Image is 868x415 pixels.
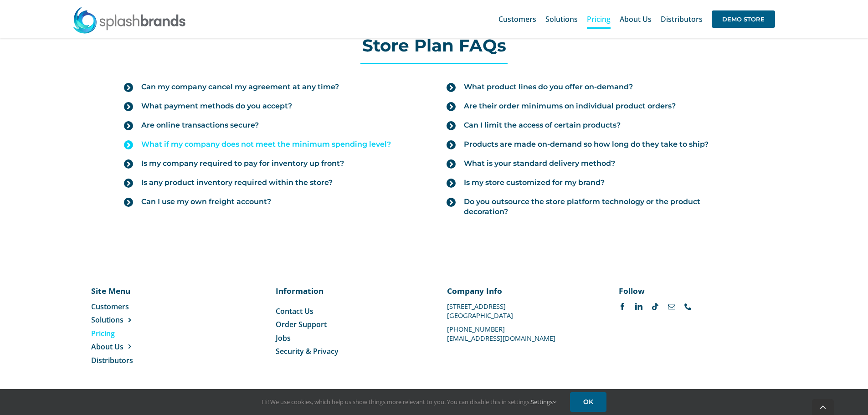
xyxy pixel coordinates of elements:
a: linkedin [635,303,642,310]
span: What is your standard delivery method? [464,159,615,169]
span: Security & Privacy [276,346,339,356]
span: Hi! We use cookies, which help us show things more relevant to you. You can disable this in setti... [262,398,556,406]
a: What product lines do you offer on-demand? [447,77,744,97]
span: Distributors [661,15,703,23]
a: mail [668,303,675,310]
a: What is your standard delivery method? [447,154,744,173]
a: Can I use my own freight account? [124,192,421,211]
a: Distributors [661,5,703,34]
span: Can I limit the access of certain products? [464,120,621,130]
span: Is my company required to pay for inventory up front? [141,159,344,169]
a: Contact Us [276,306,421,316]
span: What product lines do you offer on-demand? [464,82,633,92]
a: phone [684,303,692,310]
nav: Main Menu Sticky [498,5,775,34]
span: Can my company cancel my agreement at any time? [141,82,339,92]
span: Contact Us [276,306,313,316]
nav: Menu [91,302,184,365]
span: About Us [620,15,652,23]
a: Products are made on-demand so how long do they take to ship? [447,135,744,154]
span: Is my store customized for my brand? [464,178,605,188]
a: Jobs [276,333,421,343]
span: Pricing [91,328,115,338]
a: Are online transactions secure? [124,116,421,135]
span: About Us [91,342,123,352]
span: Are their order minimums on individual product orders? [464,101,676,111]
span: Is any product inventory required within the store? [141,178,333,188]
a: Are their order minimums on individual product orders? [447,97,744,116]
span: Distributors [91,355,133,365]
span: Solutions [545,15,578,23]
span: Can I use my own freight account? [141,197,271,207]
a: Solutions [91,315,184,325]
nav: Menu [276,306,421,357]
a: Customers [91,302,184,312]
a: Is my store customized for my brand? [447,173,744,192]
h2: Store Plan FAQs [115,36,753,55]
a: About Us [91,342,184,352]
a: Do you outsource the store platform technology or the product decoration? [447,192,744,221]
a: What payment methods do you accept? [124,97,421,116]
span: Order Support [276,319,327,329]
span: What payment methods do you accept? [141,101,292,111]
a: facebook [619,303,626,310]
span: Pricing [587,15,611,23]
span: Solutions [91,315,123,325]
a: Settings [531,398,556,406]
a: Can my company cancel my agreement at any time? [124,77,421,97]
a: tiktok [652,303,659,310]
a: Security & Privacy [276,346,421,356]
span: What if my company does not meet the minimum spending level? [141,139,391,149]
p: Company Info [447,285,592,296]
a: Is my company required to pay for inventory up front? [124,154,421,173]
a: What if my company does not meet the minimum spending level? [124,135,421,154]
a: Customers [498,5,536,34]
a: Order Support [276,319,421,329]
span: Customers [498,15,536,23]
a: Pricing [587,5,611,34]
span: Products are made on-demand so how long do they take to ship? [464,139,709,149]
span: Do you outsource the store platform technology or the product decoration? [464,197,744,217]
span: Are online transactions secure? [141,120,259,130]
a: DEMO STORE [712,5,775,34]
span: Customers [91,302,129,312]
a: Pricing [91,328,184,338]
span: Jobs [276,333,291,343]
a: Is any product inventory required within the store? [124,173,421,192]
a: Can I limit the access of certain products? [447,116,744,135]
p: Site Menu [91,285,184,296]
img: SplashBrands.com Logo [72,6,186,34]
a: OK [570,392,606,412]
a: Distributors [91,355,184,365]
p: Information [276,285,421,296]
span: DEMO STORE [712,10,775,28]
p: Follow [619,285,764,296]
